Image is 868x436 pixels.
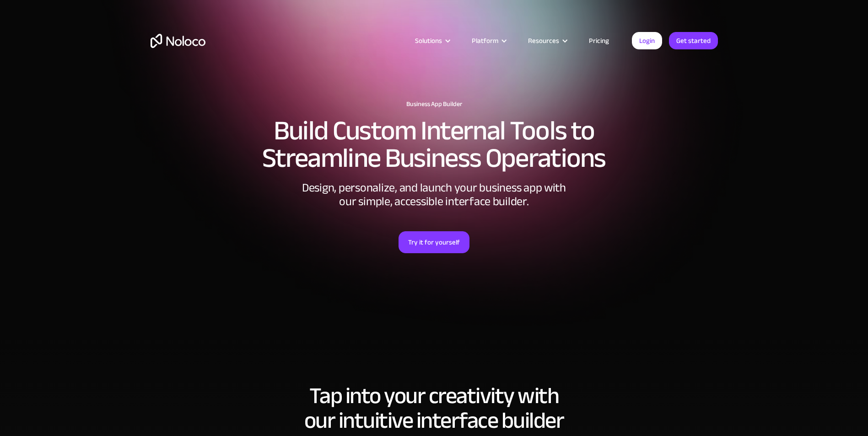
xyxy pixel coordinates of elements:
div: Solutions [404,35,460,47]
a: Pricing [577,35,620,47]
div: Design, personalize, and launch your business app with our simple, accessible interface builder. [297,181,571,208]
div: Resources [517,35,577,47]
div: Resources [528,35,559,47]
div: Solutions [415,35,442,47]
h2: Tap into your creativity with our intuitive interface builder [151,383,718,433]
div: Platform [472,35,498,47]
h2: Build Custom Internal Tools to Streamline Business Operations [151,117,718,172]
a: home [151,34,205,48]
a: Get started [669,32,718,49]
a: Try it for yourself [399,231,469,253]
div: Platform [460,35,517,47]
h1: Business App Builder [151,101,718,108]
a: Login [632,32,662,49]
